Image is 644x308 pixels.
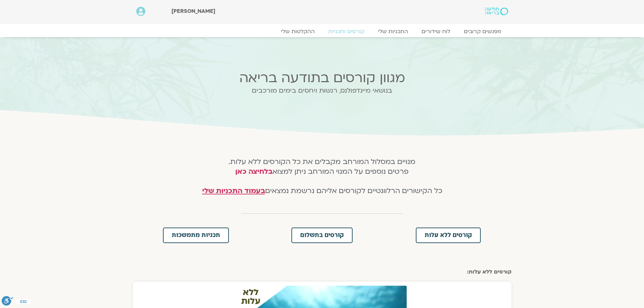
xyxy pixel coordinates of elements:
span: קורסים ללא עלות [425,232,472,238]
a: קורסים ללא עלות [416,228,481,243]
h2: קורסים ללא עלות: [133,269,511,275]
a: קורסים ותכניות [321,28,371,35]
a: בלחיצה כאן [235,167,272,176]
a: התכניות שלי [371,28,415,35]
a: ההקלטות שלי [274,28,321,35]
a: לוח שידורים [415,28,457,35]
a: מפגשים קרובים [457,28,508,35]
span: קורסים בתשלום [300,232,344,238]
a: קורסים בתשלום [291,228,353,243]
a: תכניות מתמשכות [163,228,229,243]
span: תכניות מתמשכות [172,232,220,238]
h4: מנויים במסלול המורחב מקבלים את כל הקורסים ללא עלות. פרטים נוספים על המנוי המורחב ניתן למצוא כל הק... [194,157,450,196]
a: בעמוד התכניות שלי [202,186,265,196]
span: [PERSON_NAME] [171,7,215,15]
h2: מגוון קורסים בתודעה בריאה [190,70,455,86]
h2: בנושאי מיינדפולנס, רגשות ויחסים בימים מורכבים [190,87,455,94]
nav: Menu [136,28,508,35]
